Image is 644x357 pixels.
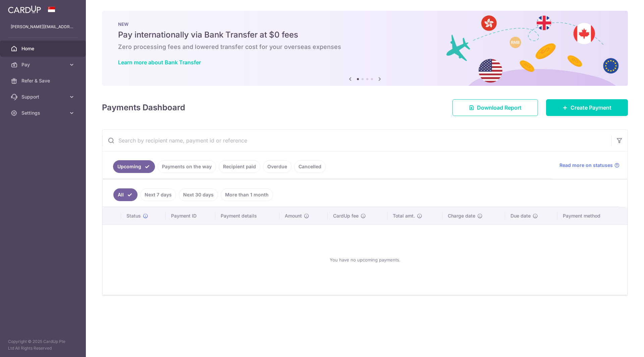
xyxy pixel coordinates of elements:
[126,213,141,219] span: Status
[546,99,628,116] a: Create Payment
[559,162,620,169] a: Read more on statuses
[102,130,611,151] input: Search by recipient name, payment id or reference
[215,207,280,225] th: Payment details
[158,160,216,173] a: Payments on the way
[557,207,627,225] th: Payment method
[294,160,326,173] a: Cancelled
[511,213,531,219] span: Due date
[179,188,218,201] a: Next 30 days
[21,94,66,100] span: Support
[477,104,522,112] span: Download Report
[452,99,538,116] a: Download Report
[21,77,66,84] span: Refer & Save
[166,207,215,225] th: Payment ID
[559,162,613,169] span: Read more on statuses
[102,102,185,114] h4: Payments Dashboard
[21,45,66,52] span: Home
[21,61,66,68] span: Pay
[118,43,612,51] h6: Zero processing fees and lowered transfer cost for your overseas expenses
[11,23,75,30] p: [PERSON_NAME][EMAIL_ADDRESS][DOMAIN_NAME]
[118,21,612,27] p: NEW
[263,160,291,173] a: Overdue
[102,11,628,86] img: Bank transfer banner
[601,337,637,354] iframe: Opens a widget where you can find more information
[8,5,41,13] img: CardUp
[448,213,475,219] span: Charge date
[113,188,138,201] a: All
[219,160,260,173] a: Recipient paid
[285,213,302,219] span: Amount
[113,160,155,173] a: Upcoming
[21,110,66,116] span: Settings
[140,188,176,201] a: Next 7 days
[571,104,611,112] span: Create Payment
[118,29,612,40] h5: Pay internationally via Bank Transfer at $0 fees
[118,59,201,66] a: Learn more about Bank Transfer
[393,213,415,219] span: Total amt.
[333,213,359,219] span: CardUp fee
[221,188,273,201] a: More than 1 month
[111,230,619,289] div: You have no upcoming payments.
